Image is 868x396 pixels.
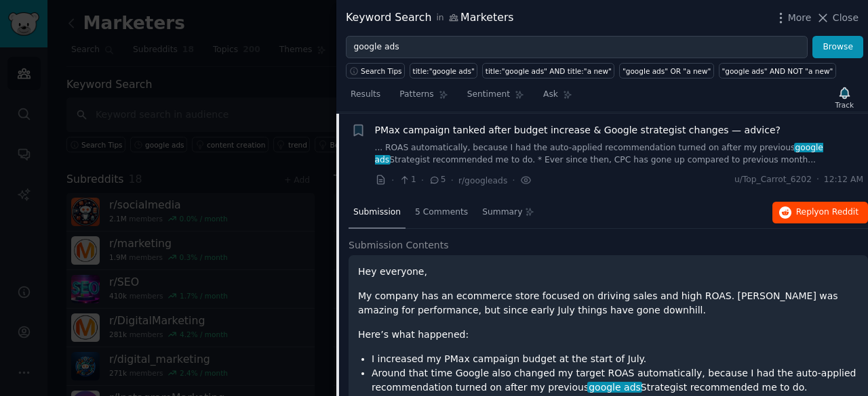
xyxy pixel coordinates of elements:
span: 1 [399,174,416,186]
span: Close [833,11,859,25]
span: u/Top_Carrot_6202 [734,174,812,186]
a: title:"google ads" AND title:"a new" [482,63,614,79]
span: Results [351,89,380,101]
button: Browse [812,36,863,59]
input: Try a keyword related to your business [346,36,808,59]
span: 5 Comments [415,206,468,219]
div: title:"google ads" [413,66,475,76]
span: 12:12 AM [824,174,863,186]
span: More [788,11,812,25]
button: Close [816,11,859,25]
span: Reply [796,206,859,219]
a: Ask [538,84,577,112]
div: Keyword Search Marketers [346,9,514,26]
div: title:"google ads" AND title:"a new" [486,66,612,76]
span: on Reddit [819,207,859,217]
li: Around that time Google also changed my target ROAS automatically, because I had the auto-applied... [372,366,859,395]
a: title:"google ads" [410,63,477,79]
span: Summary [482,206,522,219]
span: Sentiment [467,89,510,101]
p: Hey everyone, [358,265,859,279]
span: · [451,173,454,188]
div: "google ads" OR "a new" [623,66,711,76]
span: Patterns [399,89,433,101]
span: 5 [429,174,446,186]
a: PMax campaign tanked after budget increase & Google strategist changes — advice? [375,123,781,137]
p: My company has an ecommerce store focused on driving sales and high ROAS. [PERSON_NAME] was amazi... [358,289,859,317]
span: · [391,173,394,188]
span: Search Tips [361,66,402,76]
a: "google ads" OR "a new" [619,63,714,79]
a: ... ROAS automatically, because I had the auto-applied recommendation turned on after my previous... [375,142,864,166]
span: google ads [587,382,642,393]
span: google ads [375,143,823,164]
span: Submission [353,206,401,219]
span: · [816,174,819,186]
button: Search Tips [346,63,405,79]
span: Ask [543,89,558,101]
button: Track [831,83,859,112]
p: Here’s what happened: [358,328,859,342]
a: Sentiment [462,84,529,112]
span: · [421,173,424,188]
span: Submission Contents [349,238,449,252]
a: Patterns [395,84,452,112]
span: · [512,173,515,188]
button: Replyon Reddit [772,202,868,223]
span: r/googleads [458,176,507,185]
li: I increased my PMax campaign budget at the start of July. [372,352,859,366]
div: "google ads" AND NOT "a new" [722,66,833,76]
div: Track [835,100,854,110]
a: Results [346,84,385,112]
button: More [774,11,812,25]
a: "google ads" AND NOT "a new" [719,63,836,79]
span: in [436,12,443,24]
